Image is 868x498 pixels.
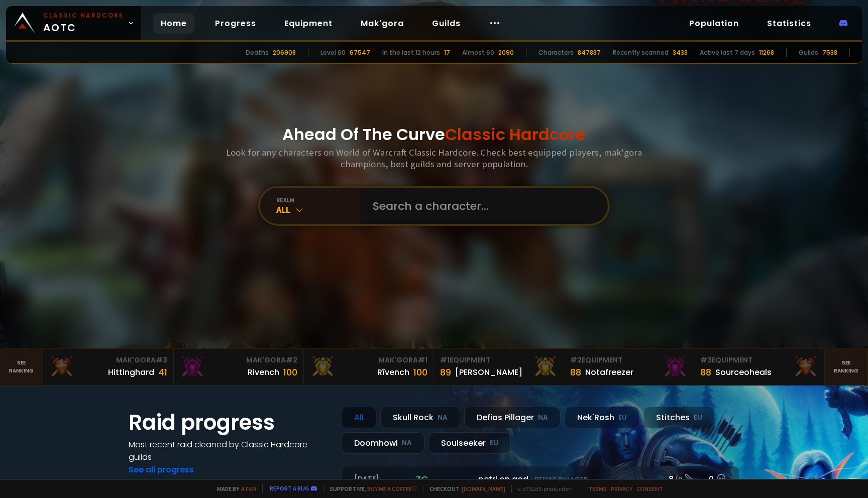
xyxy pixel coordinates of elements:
div: 847837 [578,48,601,57]
a: Consent [636,485,663,492]
div: 3433 [673,48,688,57]
small: EU [490,438,498,448]
div: Sourceoheals [715,366,772,379]
a: Classic HardcoreAOTC [6,6,141,40]
div: Mak'Gora [310,355,427,365]
div: Nek'Rosh [565,407,639,428]
input: Search a character... [367,188,596,224]
div: Deaths [246,48,269,57]
div: Recently scanned [613,48,669,57]
div: 11268 [759,48,774,57]
small: NA [438,413,448,423]
div: 89 [440,365,451,379]
div: Soulseeker [428,432,511,454]
a: [DATE]zgpetri on godDefias Pillager8 /90 [342,466,739,492]
span: Checkout [423,485,505,492]
span: AOTC [43,11,124,35]
div: Characters [538,48,574,57]
span: # 3 [156,355,167,365]
a: a fan [241,485,256,492]
span: # 1 [440,355,450,365]
small: EU [694,413,702,423]
a: Buy me a coffee [367,485,417,492]
div: Rivench [248,366,279,379]
span: # 3 [700,355,712,365]
a: Terms [588,485,607,492]
div: Defias Pillager [464,407,561,428]
div: Equipment [700,355,818,365]
a: #3Equipment88Sourceoheals [694,349,824,385]
div: Level 60 [320,48,346,57]
span: v. d752d5 - production [511,485,572,492]
div: realm [276,196,361,204]
div: Stitches [643,407,715,428]
h4: Most recent raid cleaned by Classic Hardcore guilds [129,438,330,463]
small: NA [402,438,412,448]
small: NA [538,413,548,423]
div: 2090 [498,48,514,57]
small: Classic Hardcore [43,11,124,20]
span: # 1 [418,355,427,365]
a: Mak'gora [353,13,412,34]
div: 67547 [350,48,370,57]
small: EU [618,413,627,423]
div: All [276,204,361,215]
a: #2Equipment88Notafreezer [564,349,694,385]
div: All [342,407,376,428]
a: Privacy [611,485,632,492]
div: 100 [413,365,427,379]
a: Statistics [759,13,819,34]
a: Report a bug [270,484,309,492]
div: Skull Rock [380,407,460,428]
a: Mak'Gora#1Rîvench100 [304,349,434,385]
span: # 2 [570,355,582,365]
a: Equipment [276,13,341,34]
div: Equipment [440,355,558,365]
span: # 2 [286,355,297,365]
a: Home [153,13,195,34]
span: Made by [211,485,256,492]
span: Support me, [323,485,417,492]
a: #1Equipment89[PERSON_NAME] [434,349,564,385]
a: Seeranking [825,349,868,385]
div: Mak'Gora [180,355,297,365]
a: Mak'Gora#3Hittinghard41 [43,349,173,385]
div: Guilds [799,48,818,57]
div: 206908 [273,48,296,57]
div: 100 [283,365,297,379]
div: Almost 60 [462,48,494,57]
h1: Ahead Of The Curve [282,122,586,147]
div: Doomhowl [342,432,424,454]
div: 41 [158,365,167,379]
a: [DOMAIN_NAME] [462,485,505,492]
div: Equipment [570,355,688,365]
div: Rîvench [377,366,409,379]
div: 88 [700,365,711,379]
span: Classic Hardcore [445,123,586,146]
a: See all progress [129,464,194,475]
div: 17 [444,48,450,57]
div: [PERSON_NAME] [455,366,522,379]
h3: Look for any characters on World of Warcraft Classic Hardcore. Check best equipped players, mak'g... [222,147,646,170]
a: Progress [207,13,264,34]
div: Notafreezer [585,366,633,379]
div: Active last 7 days [700,48,755,57]
a: Mak'Gora#2Rivench100 [174,349,304,385]
div: Hittinghard [108,366,154,379]
a: Guilds [424,13,469,34]
div: Mak'Gora [49,355,167,365]
a: Population [681,13,747,34]
div: 7538 [822,48,837,57]
div: 88 [570,365,581,379]
div: In the last 12 hours [382,48,440,57]
h1: Raid progress [129,407,330,438]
